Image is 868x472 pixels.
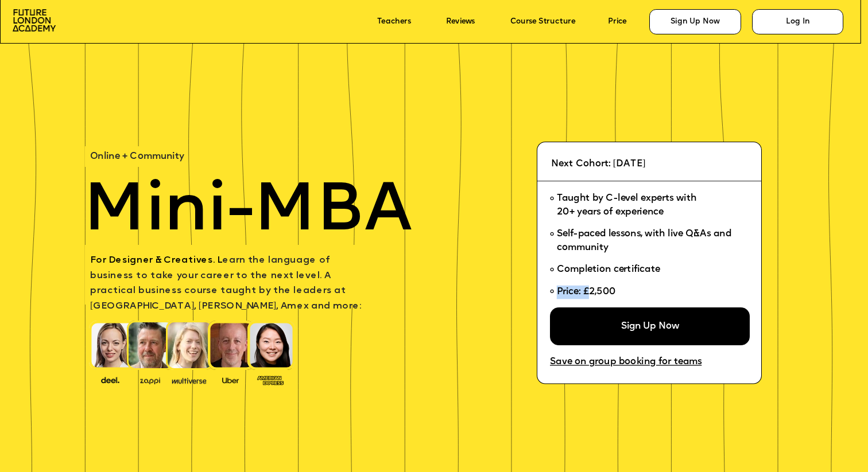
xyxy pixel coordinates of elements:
img: image-aac980e9-41de-4c2d-a048-f29dd30a0068.png [13,9,56,31]
span: Price: £2,500 [557,287,616,297]
a: Course Structure [510,18,576,26]
span: Self-paced lessons, with live Q&As and community [557,230,734,253]
img: image-99cff0b2-a396-4aab-8550-cf4071da2cb9.png [214,375,247,384]
img: image-388f4489-9820-4c53-9b08-f7df0b8d4ae2.png [93,374,127,385]
img: image-b2f1584c-cbf7-4a77-bbe0-f56ae6ee31f2.png [133,375,167,384]
a: Teachers [377,18,411,26]
span: Online + Community [90,153,184,162]
img: image-b7d05013-d886-4065-8d38-3eca2af40620.png [169,374,210,385]
span: Taught by C-level experts with 20+ years of experience [557,194,697,217]
span: Mini-MBA [83,178,412,246]
span: Completion certificate [557,265,660,274]
a: Save on group booking for teams [550,357,702,368]
span: Next Cohort: [DATE] [551,159,645,169]
a: Reviews [446,18,475,26]
a: Price [608,18,626,26]
span: For Designer & Creatives. L [90,256,222,265]
img: image-93eab660-639c-4de6-957c-4ae039a0235a.png [253,373,287,386]
span: earn the language of business to take your career to the next level. A practical business course ... [90,256,361,311]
